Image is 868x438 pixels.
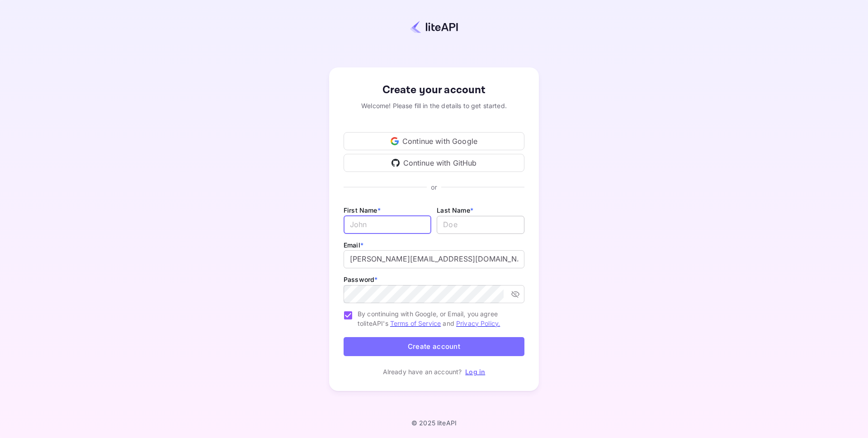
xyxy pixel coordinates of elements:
[456,319,500,327] a: Privacy Policy.
[358,309,517,328] span: By continuing with Google, or Email, you agree to liteAPI's and
[344,337,524,357] button: Create account
[390,319,441,327] a: Terms of Service
[344,276,377,283] label: Password
[410,20,458,33] img: liteapi
[344,132,524,150] div: Continue with Google
[465,368,485,376] a: Log in
[344,82,524,98] div: Create your account
[344,101,524,110] div: Welcome! Please fill in the details to get started.
[437,216,524,234] input: Doe
[344,250,524,268] input: johndoe@gmail.com
[383,367,462,376] p: Already have an account?
[437,206,473,214] label: Last Name
[344,154,524,172] div: Continue with GitHub
[344,216,431,234] input: John
[411,419,457,427] p: © 2025 liteAPI
[344,241,363,249] label: Email
[344,206,381,214] label: First Name
[507,286,524,302] button: toggle password visibility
